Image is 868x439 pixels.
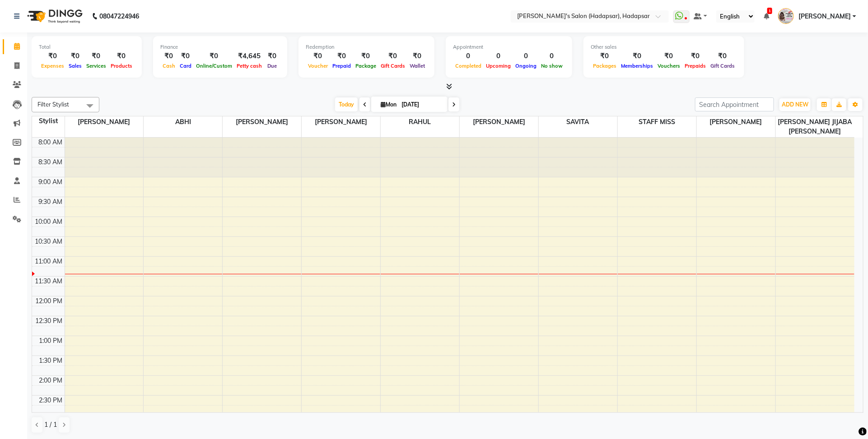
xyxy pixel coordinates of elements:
[234,63,264,69] span: Petty cash
[39,43,135,51] div: Total
[39,63,66,69] span: Expenses
[37,177,65,187] div: 9:00 AM
[695,97,774,111] input: Search Appointment
[37,396,65,405] div: 2:30 PM
[177,51,194,61] div: ₹0
[32,116,65,126] div: Stylist
[33,257,65,266] div: 11:00 AM
[708,51,737,61] div: ₹0
[65,116,144,128] span: [PERSON_NAME]
[764,12,769,20] a: 1
[335,97,358,111] span: Today
[453,63,484,69] span: Completed
[778,8,794,24] img: PAVAN
[539,51,565,61] div: 0
[37,376,65,385] div: 2:00 PM
[618,116,696,128] span: STAFF MISS
[33,277,65,286] div: 11:30 AM
[37,101,69,108] span: Filter Stylist
[160,63,177,69] span: Cash
[591,43,737,51] div: Other sales
[708,63,737,69] span: Gift Cards
[234,51,264,61] div: ₹4,645
[84,63,108,69] span: Services
[353,63,378,69] span: Package
[33,217,65,226] div: 10:00 AM
[177,63,194,69] span: Card
[619,63,655,69] span: Memberships
[767,8,772,14] span: 1
[306,51,330,61] div: ₹0
[782,101,808,108] span: ADD NEW
[66,51,84,61] div: ₹0
[330,51,353,61] div: ₹0
[378,101,399,108] span: Mon
[44,420,57,430] span: 1 / 1
[33,237,65,246] div: 10:30 AM
[460,116,538,128] span: [PERSON_NAME]
[619,51,655,61] div: ₹0
[37,197,65,207] div: 9:30 AM
[591,63,619,69] span: Packages
[591,51,619,61] div: ₹0
[378,51,407,61] div: ₹0
[160,43,280,51] div: Finance
[34,296,65,306] div: 12:00 PM
[66,63,84,69] span: Sales
[513,51,539,61] div: 0
[513,63,539,69] span: Ongoing
[99,4,139,29] b: 08047224946
[34,316,65,326] div: 12:30 PM
[798,12,851,21] span: [PERSON_NAME]
[264,51,280,61] div: ₹0
[108,63,135,69] span: Products
[655,63,682,69] span: Vouchers
[37,356,65,365] div: 1:30 PM
[378,63,407,69] span: Gift Cards
[353,51,378,61] div: ₹0
[484,63,513,69] span: Upcoming
[484,51,513,61] div: 0
[194,63,234,69] span: Online/Custom
[539,116,617,128] span: SAVITA
[399,98,444,111] input: 2025-09-01
[265,63,279,69] span: Due
[407,51,427,61] div: ₹0
[39,51,66,61] div: ₹0
[407,63,427,69] span: Wallet
[539,63,565,69] span: No show
[37,336,65,346] div: 1:00 PM
[194,51,234,61] div: ₹0
[306,43,427,51] div: Redemption
[682,63,708,69] span: Prepaids
[655,51,682,61] div: ₹0
[84,51,108,61] div: ₹0
[776,116,854,137] span: [PERSON_NAME] JIJABA [PERSON_NAME]
[697,116,775,128] span: [PERSON_NAME]
[682,51,708,61] div: ₹0
[108,51,135,61] div: ₹0
[302,116,380,128] span: [PERSON_NAME]
[306,63,330,69] span: Voucher
[37,157,65,167] div: 8:30 AM
[144,116,222,128] span: ABHI
[330,63,353,69] span: Prepaid
[453,43,565,51] div: Appointment
[453,51,484,61] div: 0
[779,98,811,111] button: ADD NEW
[381,116,459,128] span: RAHUL
[160,51,177,61] div: ₹0
[23,4,85,29] img: logo
[37,138,65,147] div: 8:00 AM
[223,116,301,128] span: [PERSON_NAME]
